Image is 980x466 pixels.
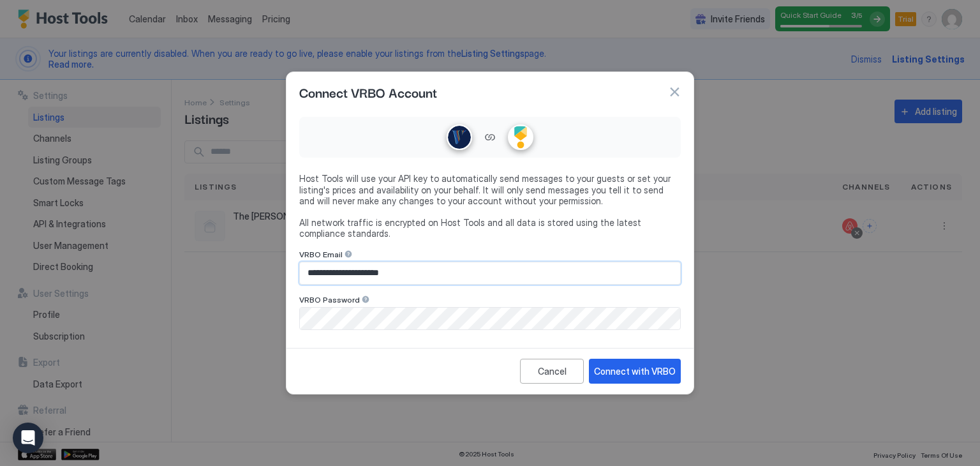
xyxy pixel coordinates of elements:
span: All network traffic is encrypted on Host Tools and all data is stored using the latest compliance... [299,217,681,239]
div: Connect with VRBO [594,365,676,378]
button: Cancel [520,359,584,384]
div: Cancel [538,365,567,378]
input: Input Field [300,308,681,329]
span: VRBO Email [299,250,343,259]
div: Open Intercom Messenger [13,423,43,453]
input: Input Field [300,262,680,284]
span: VRBO Password [299,295,360,304]
button: Connect with VRBO [589,359,681,384]
span: Connect VRBO Account [299,82,437,101]
span: Host Tools will use your API key to automatically send messages to your guests or set your listin... [299,173,681,207]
